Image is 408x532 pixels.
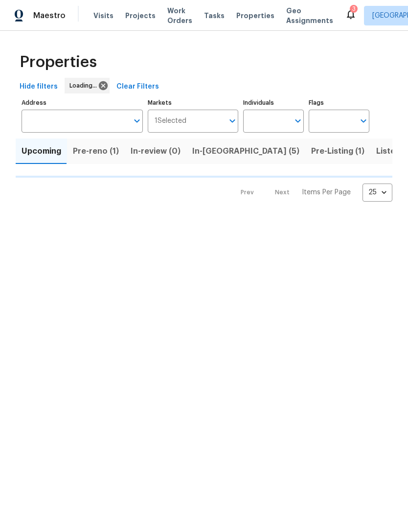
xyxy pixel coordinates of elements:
span: Properties [236,11,274,21]
label: Individuals [243,100,304,106]
button: Clear Filters [113,78,163,96]
button: Open [130,114,144,128]
div: 25 [363,180,392,205]
div: 3 [352,4,356,14]
button: Open [357,114,370,128]
span: Visits [93,11,113,21]
button: Hide filters [16,78,62,96]
span: Hide filters [20,81,58,93]
span: Geo Assignments [286,6,333,25]
nav: Pagination Navigation [231,184,392,202]
span: 1 Selected [155,117,186,125]
label: Markets [148,100,239,106]
span: Tasks [204,12,225,19]
span: Pre-reno (1) [73,144,119,158]
span: Clear Filters [116,81,159,93]
label: Flags [309,100,369,106]
button: Open [226,114,239,128]
span: Work Orders [167,6,192,25]
span: In-review (0) [131,144,181,158]
span: Loading... [69,81,101,91]
label: Address [22,100,143,106]
span: Pre-Listing (1) [311,144,364,158]
span: Projects [125,11,156,21]
span: Properties [20,57,97,67]
span: Upcoming [22,144,61,158]
span: Maestro [33,11,66,21]
p: Items Per Page [302,187,351,197]
button: Open [291,114,305,128]
div: Loading... [65,78,110,93]
span: In-[GEOGRAPHIC_DATA] (5) [192,144,299,158]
